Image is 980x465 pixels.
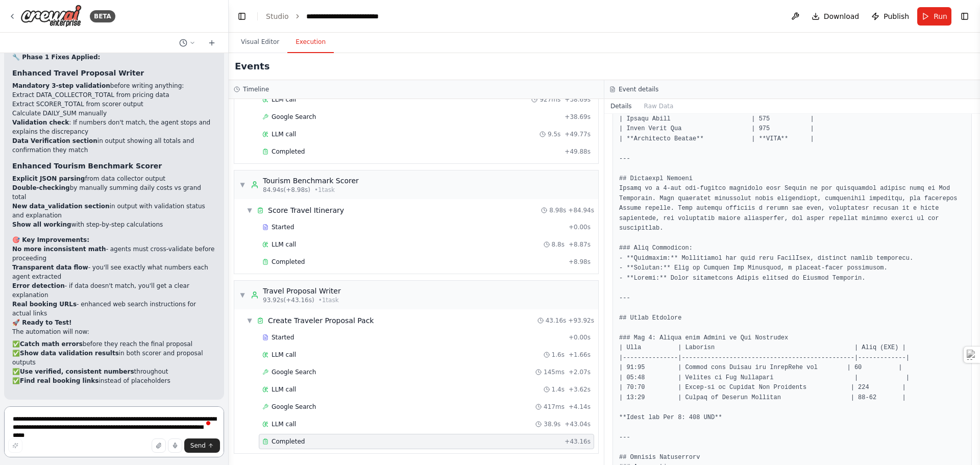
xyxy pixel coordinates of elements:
span: LLM call [272,351,296,359]
textarea: To enrich screen reader interactions, please activate Accessibility in Grammarly extension settings [4,406,224,457]
h3: Event details [619,85,658,93]
li: from data collector output [12,174,216,183]
strong: Data Verification section [12,137,97,144]
span: 8.98s [549,206,566,214]
span: 38.9s [544,420,560,428]
strong: 🔧 Phase 1 Fixes Applied: [12,54,100,61]
li: - enhanced web search instructions for actual links [12,300,216,318]
a: Studio [266,12,289,20]
span: • 1 task [314,186,335,194]
span: 9.5s [548,130,560,138]
span: + 3.62s [569,385,591,394]
li: Calculate DAILY_SUM manually [12,109,216,118]
span: Create Traveler Proposal Pack [268,315,374,326]
strong: Real booking URLs [12,301,77,308]
button: Raw Data [638,99,680,113]
h2: Events [235,59,269,74]
button: Download [807,7,864,26]
li: in output with validation status and explanation [12,202,216,220]
span: • 1 task [318,296,339,304]
span: Score Travel Itinerary [268,205,344,215]
span: + 8.87s [569,240,591,249]
p: The automation will now: [12,327,216,336]
span: ▼ [239,291,246,299]
li: by manually summing daily costs vs grand total [12,183,216,202]
span: + 1.66s [569,351,591,359]
button: Hide left sidebar [235,9,249,23]
button: Upload files [152,438,166,453]
div: BETA [90,10,115,22]
li: - agents must cross-validate before proceeding [12,244,216,263]
button: Switch to previous chat [175,37,200,49]
img: Logo [20,5,82,28]
strong: Show data validation results [20,350,119,357]
span: Completed [272,148,305,156]
button: Run [917,7,951,26]
li: Extract SCORER_TOTAL from scorer output [12,100,216,109]
button: Publish [867,7,913,26]
span: 8.8s [552,240,565,249]
span: + 49.77s [565,130,591,138]
span: + 84.94s [568,206,594,214]
strong: 🚀 Ready to Test! [12,319,71,326]
button: Click to speak your automation idea [168,438,182,453]
span: + 38.69s [565,113,591,121]
button: Improve this prompt [8,438,22,453]
span: Completed [272,437,305,446]
strong: Enhanced Travel Proposal Writer [12,69,144,77]
strong: Mandatory 3-step validation [12,82,110,89]
span: Download [824,11,860,21]
li: ✅ instead of placeholders [12,376,216,385]
li: ✅ throughout [12,367,216,376]
span: Google Search [272,403,316,411]
li: before writing anything: [12,81,216,118]
span: 43.16s [546,316,567,325]
span: + 4.14s [569,403,591,411]
span: Started [272,333,294,341]
span: 417ms [544,403,565,411]
button: Execution [287,32,334,53]
strong: Catch math errors [20,340,83,348]
span: Google Search [272,113,316,121]
span: + 38.69s [565,95,591,104]
strong: Validation check [12,119,69,126]
span: ▼ [239,181,246,189]
li: in output showing all totals and confirmation they match [12,136,216,155]
strong: Find real booking links [20,377,99,384]
li: with step-by-step calculations [12,220,216,229]
span: + 0.00s [569,223,591,231]
span: + 43.16s [565,437,591,446]
span: Send [190,442,206,450]
strong: Enhanced Tourism Benchmark Scorer [12,162,162,170]
strong: New data_validation section [12,203,110,210]
li: : If numbers don't match, the agent stops and explains the discrepancy [12,118,216,136]
strong: Transparent data flow [12,264,88,271]
div: Travel Proposal Writer [263,286,341,296]
strong: Use verified, consistent numbers [20,368,134,375]
span: + 8.98s [569,258,591,266]
button: Show right sidebar [958,9,972,23]
span: LLM call [272,385,296,394]
button: Details [604,99,638,113]
span: Started [272,223,294,231]
span: + 49.88s [565,148,591,156]
span: 145ms [544,368,565,376]
li: - if data doesn't match, you'll get a clear explanation [12,281,216,300]
strong: Error detection [12,282,65,289]
span: + 2.07s [569,368,591,376]
span: Run [934,11,947,21]
span: 93.92s (+43.16s) [263,296,314,304]
span: LLM call [272,240,296,249]
span: + 93.92s [568,316,594,325]
span: ▼ [247,206,253,214]
strong: 🎯 Key Improvements: [12,236,89,243]
span: LLM call [272,420,296,428]
span: LLM call [272,130,296,138]
li: ✅ before they reach the final proposal [12,339,216,349]
h3: Timeline [243,85,269,93]
li: ✅ in both scorer and proposal outputs [12,349,216,367]
span: + 0.00s [569,333,591,341]
li: Extract DATA_COLLECTOR_TOTAL from pricing data [12,90,216,100]
span: LLM call [272,95,296,104]
button: Visual Editor [233,32,287,53]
